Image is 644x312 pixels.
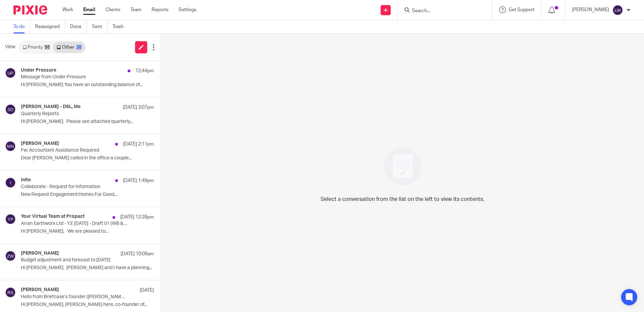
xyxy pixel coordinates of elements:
h4: [PERSON_NAME] [21,287,59,293]
a: Reports [152,6,168,13]
p: [DATE] 12:28pm [120,214,154,220]
p: Hi [PERSON_NAME] Please see attached quarterly... [21,119,154,125]
p: Message from Under Pressure [21,74,127,80]
p: Hi [PERSON_NAME] You have an outstanding balance of... [21,82,154,88]
h4: [PERSON_NAME] [21,141,59,147]
a: To do [13,20,30,33]
h4: Under Pressure [21,68,56,73]
a: Settings [179,6,196,13]
p: [DATE] [140,287,154,294]
img: Pixie [13,5,47,15]
p: Dear [PERSON_NAME] called in the office a couple... [21,155,154,161]
img: svg%3E [5,251,16,261]
a: Trash [112,20,129,33]
p: [DATE] 10:09am [121,251,154,257]
a: Other38 [53,42,85,53]
div: 98 [44,45,50,50]
p: [DATE] 2:11pm [123,141,154,148]
h4: [PERSON_NAME] [21,251,59,256]
a: Work [62,6,73,13]
p: New Request Engagement:Homes For Good... [21,192,154,198]
img: svg%3E [5,141,16,152]
img: image [379,143,426,190]
img: svg%3E [612,5,623,16]
p: Arran Earthworx Ltd - Y.E [DATE] - Draft 01 (WB & STATS) [21,221,127,227]
img: svg%3E [5,177,16,188]
img: svg%3E [5,68,16,78]
img: svg%3E [5,214,16,225]
a: Priority98 [19,42,53,53]
p: Hi [PERSON_NAME], We are pleased to... [21,229,154,234]
div: 38 [76,45,82,50]
p: Select a conversation from the list on the left to view its contents. [321,195,484,203]
p: Hello from Briefcase’s founder ([PERSON_NAME] sent me) [21,294,127,300]
a: Email [83,6,95,13]
a: Clients [105,6,120,13]
p: Budget adjustment and forecast to [DATE] [21,257,127,263]
p: Collaborate - Request for Information [21,184,127,190]
h4: [PERSON_NAME] - DSL, Me [21,104,80,110]
p: [DATE] 1:49pm [123,177,154,184]
h4: Inflo [21,177,31,183]
p: Fw: Accountant Assistance Required [21,148,127,153]
a: Team [130,6,141,13]
p: Hi [PERSON_NAME], [PERSON_NAME] and I have a planning... [21,265,154,271]
a: Done [70,20,87,33]
input: Search [411,8,472,14]
p: [PERSON_NAME] [572,6,609,13]
h4: Your Virtual Team at Propact [21,214,85,219]
p: 12:44pm [135,68,154,74]
p: Hi [PERSON_NAME], [PERSON_NAME] here, co-founder of... [21,302,154,308]
img: svg%3E [5,287,16,298]
a: Sent [92,20,107,33]
span: View [5,44,15,51]
img: svg%3E [5,104,16,115]
span: Get Support [509,7,535,12]
a: Reassigned [35,20,65,33]
p: Quarterly Reports [21,111,127,117]
p: [DATE] 3:07pm [123,104,154,111]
